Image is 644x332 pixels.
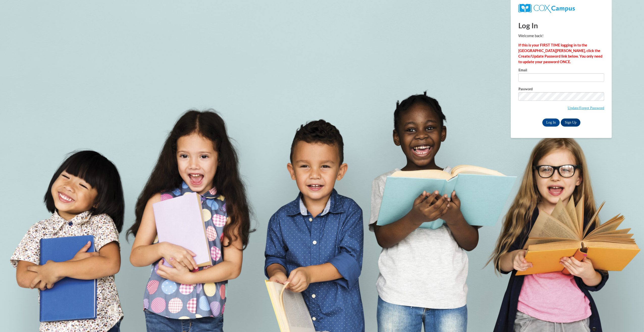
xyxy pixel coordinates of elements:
[518,4,575,13] img: COX Campus
[561,118,580,127] a: Sign Up
[568,106,604,110] a: Update/Forgot Password
[518,6,575,10] a: COX Campus
[518,33,604,39] p: Welcome back!
[518,43,602,64] strong: If this is your FIRST TIME logging in to the [GEOGRAPHIC_DATA][PERSON_NAME], click the Create/Upd...
[542,118,560,127] input: Log In
[518,87,604,92] label: Password
[518,68,604,73] label: Email
[518,20,604,31] h1: Log In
